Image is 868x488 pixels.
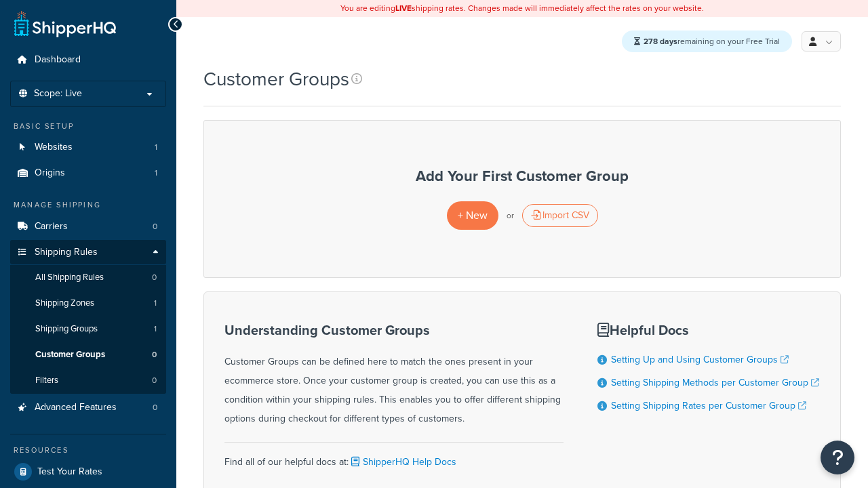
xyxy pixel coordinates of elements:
[10,265,166,290] a: All Shipping Rules 0
[34,88,82,100] span: Scope: Live
[821,441,854,474] button: Open Resource Center
[35,402,117,413] span: Advanced Features
[447,201,498,229] a: + New
[10,240,166,394] li: Shipping Rules
[458,207,488,223] span: + New
[218,168,827,184] h3: Add Your First Customer Group
[10,47,166,73] a: Dashboard
[10,135,166,160] li: Websites
[35,323,98,335] span: Shipping Groups
[152,375,157,386] span: 0
[10,368,166,393] a: Filters 0
[10,368,166,393] li: Filters
[10,460,166,484] a: Test Your Rates
[154,298,157,309] span: 1
[153,402,157,413] span: 0
[10,161,166,186] li: Origins
[10,214,166,239] li: Carriers
[35,247,98,258] span: Shipping Rules
[10,265,166,290] li: All Shipping Rules
[35,54,81,66] span: Dashboard
[10,135,166,160] a: Websites 1
[611,399,806,413] a: Setting Shipping Rates per Customer Group
[10,395,166,420] a: Advanced Features 0
[224,442,564,472] div: Find all of our helpful docs at:
[10,342,166,367] a: Customer Groups 0
[35,298,94,309] span: Shipping Zones
[10,395,166,420] li: Advanced Features
[152,349,157,361] span: 0
[622,30,792,52] div: remaining on your Free Trial
[35,167,65,179] span: Origins
[395,2,412,14] b: LIVE
[10,317,166,342] a: Shipping Groups 1
[35,221,68,232] span: Carriers
[10,445,166,456] div: Resources
[611,352,789,367] a: Setting Up and Using Customer Groups
[10,240,166,265] a: Shipping Rules
[10,291,166,316] li: Shipping Zones
[10,161,166,186] a: Origins 1
[349,455,456,469] a: ShipperHQ Help Docs
[35,375,58,386] span: Filters
[507,206,514,225] p: or
[10,214,166,239] a: Carriers 0
[644,35,677,47] strong: 278 days
[10,317,166,342] li: Shipping Groups
[10,342,166,367] li: Customer Groups
[224,323,564,428] div: Customer Groups can be defined here to match the ones present in your ecommerce store. Once your ...
[14,10,116,37] a: ShipperHQ Home
[10,291,166,316] a: Shipping Zones 1
[10,121,166,132] div: Basic Setup
[597,323,819,338] h3: Helpful Docs
[611,375,819,390] a: Setting Shipping Methods per Customer Group
[203,66,349,92] h1: Customer Groups
[35,349,105,361] span: Customer Groups
[37,466,102,478] span: Test Your Rates
[224,323,564,338] h3: Understanding Customer Groups
[155,167,157,179] span: 1
[35,142,73,153] span: Websites
[153,221,157,232] span: 0
[522,204,598,227] div: Import CSV
[152,272,157,283] span: 0
[10,199,166,211] div: Manage Shipping
[35,272,104,283] span: All Shipping Rules
[154,323,157,335] span: 1
[155,142,157,153] span: 1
